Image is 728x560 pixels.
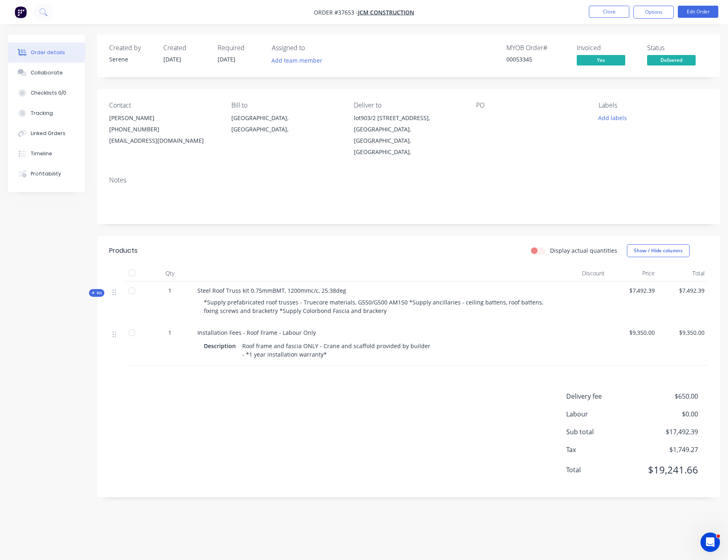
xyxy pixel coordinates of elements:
button: Timeline [8,144,85,164]
span: Installation Fees - Roof Frame - Labour Only [197,329,316,336]
span: 1 [168,328,171,337]
span: $9,350.00 [661,328,705,337]
button: Delivered [647,55,696,67]
div: Products [109,246,138,256]
span: $650.00 [638,391,698,401]
label: Display actual quantities [550,246,617,255]
span: $7,492.39 [661,286,705,295]
div: Checklists 0/0 [31,89,66,97]
div: Required [218,44,262,52]
div: Tracking [31,110,53,117]
div: Contact [109,101,218,109]
div: Serene [109,55,154,63]
div: Labels [599,101,708,109]
div: [GEOGRAPHIC_DATA], [GEOGRAPHIC_DATA], [GEOGRAPHIC_DATA], [354,124,463,158]
div: 00053345 [506,55,567,63]
div: Description [204,340,239,352]
div: Created by [109,44,154,52]
div: MYOB Order # [506,44,567,52]
div: Deliver to [354,101,463,109]
img: Factory [15,6,27,18]
div: PO [476,101,585,109]
span: Total [566,465,638,475]
div: Created [163,44,208,52]
div: Discount [558,265,608,281]
span: $17,492.39 [638,427,698,437]
button: Collaborate [8,63,85,83]
span: $9,350.00 [611,328,654,337]
span: Delivered [647,55,696,65]
button: Show / Hide columns [627,244,690,257]
div: Linked Orders [31,130,66,137]
button: Tracking [8,103,85,123]
button: Add labels [594,112,631,123]
div: Timeline [31,150,52,157]
span: $0.00 [638,409,698,419]
div: Qty [146,265,194,281]
span: $1,749.27 [638,445,698,454]
div: Assigned to [272,44,353,52]
div: lot903/2 [STREET_ADDRESS],[GEOGRAPHIC_DATA], [GEOGRAPHIC_DATA], [GEOGRAPHIC_DATA], [354,112,463,158]
div: Status [647,44,708,52]
button: Options [633,6,674,19]
a: JCM Construction [358,8,414,16]
span: Yes [577,55,625,65]
button: Edit Order [678,6,718,18]
span: [DATE] [163,55,181,63]
button: Linked Orders [8,123,85,144]
div: Bill to [231,101,341,109]
button: Add team member [272,55,327,66]
div: Order details [31,49,65,56]
div: [PERSON_NAME][PHONE_NUMBER][EMAIL_ADDRESS][DOMAIN_NAME] [109,112,218,146]
button: Checklists 0/0 [8,83,85,103]
div: Collaborate [31,69,63,76]
div: Invoiced [577,44,637,52]
iframe: Intercom live chat [700,533,720,552]
span: $7,492.39 [611,286,654,295]
button: Add team member [267,55,327,66]
span: Kit [91,290,102,296]
div: Kit [89,289,104,297]
span: Tax [566,445,638,454]
span: Steel Roof Truss kit 0.75mmBMT, 1200mmc/c, 25.38deg [197,287,346,294]
div: Notes [109,176,708,184]
span: Order #37653 - [314,8,358,16]
span: [DATE] [218,55,235,63]
button: Order details [8,42,85,63]
div: [GEOGRAPHIC_DATA], [GEOGRAPHIC_DATA], [231,112,341,135]
div: Price [608,265,658,281]
span: Labour [566,409,638,419]
span: Delivery fee [566,391,638,401]
div: lot903/2 [STREET_ADDRESS], [354,112,463,124]
span: 1 [168,286,171,295]
span: *Supply prefabricated roof trusses - Truecore materials, G550/G500 AM150 *Supply ancillaries - ce... [204,298,545,315]
div: Roof frame and fascia ONLY - Crane and scaffold provided by builder - *1 year installation warranty* [239,340,435,360]
span: $19,241.66 [638,463,698,477]
button: Close [589,6,629,18]
button: Profitability [8,164,85,184]
div: Profitability [31,170,61,178]
div: [PHONE_NUMBER] [109,124,218,135]
div: Total [658,265,708,281]
div: [GEOGRAPHIC_DATA], [GEOGRAPHIC_DATA], [231,112,341,138]
span: Sub total [566,427,638,437]
div: [PERSON_NAME] [109,112,218,124]
div: [EMAIL_ADDRESS][DOMAIN_NAME] [109,135,218,146]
